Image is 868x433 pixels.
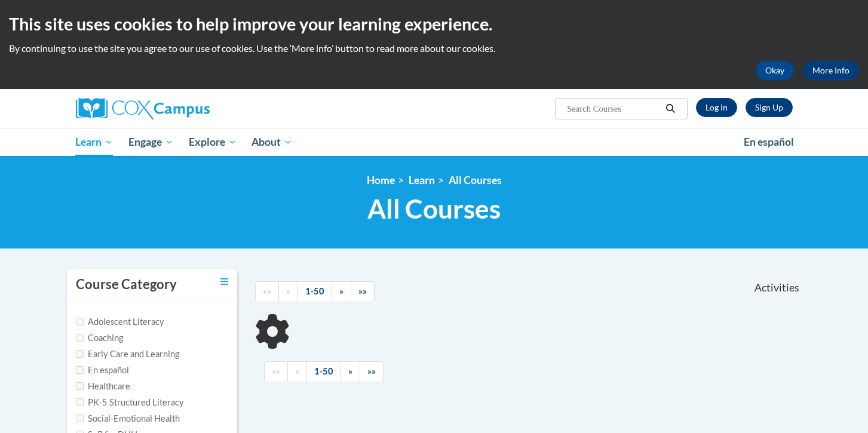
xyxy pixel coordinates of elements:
a: Begining [255,281,279,302]
a: Home [367,174,395,186]
label: Adolescent Literacy [76,315,164,328]
a: All Courses [449,174,502,186]
label: Social-Emotional Health [76,412,180,425]
a: Previous [278,281,298,302]
span: «« [263,286,271,296]
span: Engage [128,135,173,149]
label: Healthcare [76,380,130,393]
span: »» [367,366,376,376]
input: Checkbox for Options [76,382,84,390]
span: «« [272,366,280,376]
a: Learn [68,128,121,156]
input: Checkbox for Options [76,318,84,325]
a: En español [736,130,802,155]
button: Okay [756,61,794,80]
h2: This site uses cookies to help improve your learning experience. [9,12,859,36]
span: Explore [189,135,237,149]
a: Log In [696,98,737,117]
a: End [360,361,384,382]
span: « [295,366,299,376]
label: Early Care and Learning [76,348,179,361]
span: »» [358,286,367,296]
input: Search Courses [566,102,661,116]
a: Previous [287,361,307,382]
a: End [351,281,375,302]
input: Checkbox for Options [76,414,84,422]
input: Checkbox for Options [76,366,84,374]
a: Engage [121,128,181,156]
span: « [286,286,290,296]
label: Coaching [76,331,123,345]
h3: Course Category [76,275,177,294]
a: About [244,128,300,156]
div: Main menu [58,128,811,156]
a: More Info [803,61,859,80]
input: Checkbox for Options [76,398,84,406]
a: Begining [264,361,288,382]
button: Search [661,102,679,116]
input: Checkbox for Options [76,350,84,358]
span: All Courses [367,193,501,225]
p: By continuing to use the site you agree to our use of cookies. Use the ‘More info’ button to read... [9,42,859,55]
span: Activities [754,281,799,294]
a: Next [332,281,351,302]
label: PK-5 Structured Literacy [76,396,184,409]
input: Checkbox for Options [76,334,84,342]
span: Learn [75,135,113,149]
a: Learn [409,174,435,186]
span: » [348,366,352,376]
span: En español [744,136,794,148]
img: Cox Campus [76,98,210,119]
a: 1-50 [297,281,332,302]
span: » [339,286,343,296]
a: Explore [181,128,244,156]
a: Register [746,98,793,117]
a: Cox Campus [76,98,303,119]
a: Next [341,361,360,382]
a: Toggle collapse [220,275,228,288]
a: 1-50 [306,361,341,382]
label: En español [76,364,129,377]
span: About [251,135,292,149]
